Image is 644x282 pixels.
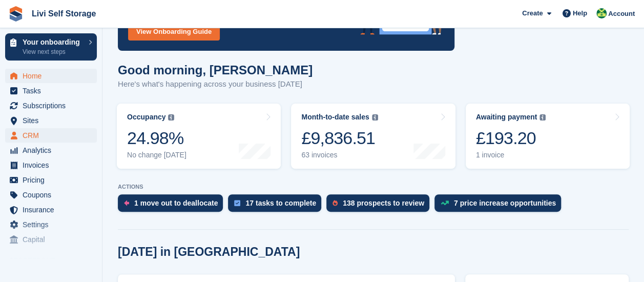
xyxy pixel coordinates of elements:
div: Awaiting payment [476,113,537,122]
a: menu [5,143,97,157]
div: Month-to-date sales [301,113,369,122]
a: menu [5,173,97,187]
a: menu [5,158,97,172]
div: 17 tasks to complete [245,199,316,207]
h2: [DATE] in [GEOGRAPHIC_DATA] [118,245,300,259]
p: ACTIONS [118,184,629,190]
span: Coupons [23,188,84,202]
span: Storefront [9,255,102,266]
a: Occupancy 24.98% No change [DATE] [117,104,281,169]
img: prospect-51fa495bee0391a8d652442698ab0144808aea92771e9ea1ae160a38d050c398.svg [333,200,338,206]
div: 1 move out to deallocate [134,199,218,207]
p: Your onboarding [23,38,84,46]
img: Alex Handyside [596,8,607,18]
a: menu [5,232,97,247]
span: Capital [23,232,84,247]
img: task-75834270c22a3079a89374b754ae025e5fb1db73e45f91037f5363f120a921f8.svg [234,200,240,206]
div: £9,836.51 [301,128,378,149]
div: 7 price increase opportunities [454,199,556,207]
a: 138 prospects to review [326,194,434,217]
h1: Good morning, [PERSON_NAME] [118,63,313,77]
span: Sites [23,113,84,128]
img: stora-icon-8386f47178a22dfd0bd8f6a31ec36ba5ce8667c1dd55bd0f319d3a0aa187defe.svg [8,6,24,22]
span: Account [608,9,635,19]
a: View Onboarding Guide [128,23,220,41]
span: Create [522,8,543,18]
span: Tasks [23,84,84,98]
a: 7 price increase opportunities [434,194,566,217]
img: move_outs_to_deallocate_icon-f764333ba52eb49d3ac5e1228854f67142a1ed5810a6f6cc68b1a99e826820c5.svg [124,200,129,206]
span: CRM [23,128,84,143]
a: Month-to-date sales £9,836.51 63 invoices [291,104,455,169]
a: Awaiting payment £193.20 1 invoice [466,104,630,169]
p: Here's what's happening across your business [DATE] [118,78,313,90]
div: 63 invoices [301,151,378,159]
a: menu [5,203,97,217]
span: Home [23,69,84,83]
div: Occupancy [127,113,165,122]
a: Livi Self Storage [28,5,100,22]
img: icon-info-grey-7440780725fd019a000dd9b08b2336e03edf1995a4989e88bcd33f0948082b44.svg [539,114,546,120]
a: 1 move out to deallocate [118,194,228,217]
span: Insurance [23,203,84,217]
a: menu [5,84,97,98]
span: Settings [23,217,84,232]
a: menu [5,69,97,83]
a: menu [5,217,97,232]
span: Invoices [23,158,84,172]
div: No change [DATE] [127,151,186,159]
span: Analytics [23,143,84,157]
div: 1 invoice [476,151,546,159]
a: menu [5,113,97,128]
a: menu [5,128,97,143]
img: price_increase_opportunities-93ffe204e8149a01c8c9dc8f82e8f89637d9d84a8eef4429ea346261dce0b2c0.svg [441,200,449,205]
span: Subscriptions [23,98,84,113]
div: £193.20 [476,128,546,149]
div: 138 prospects to review [343,199,424,207]
span: Pricing [23,173,84,187]
a: menu [5,188,97,202]
img: icon-info-grey-7440780725fd019a000dd9b08b2336e03edf1995a4989e88bcd33f0948082b44.svg [372,114,378,120]
a: menu [5,98,97,113]
span: Help [573,8,587,18]
a: 17 tasks to complete [228,194,326,217]
img: icon-info-grey-7440780725fd019a000dd9b08b2336e03edf1995a4989e88bcd33f0948082b44.svg [168,114,174,120]
p: View next steps [23,47,84,56]
div: 24.98% [127,128,186,149]
a: Your onboarding View next steps [5,33,97,61]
